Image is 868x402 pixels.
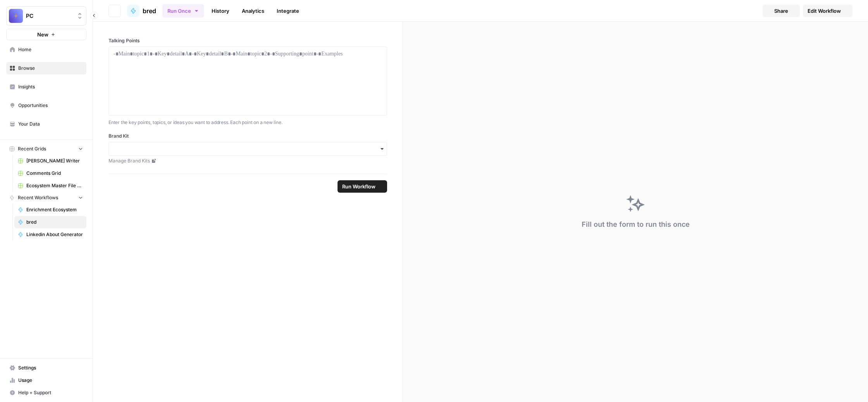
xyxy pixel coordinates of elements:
[18,102,83,109] span: Opportunities
[108,119,387,126] p: Enter the key points, topics, or ideas you want to address. Each point on a new line.
[774,7,788,15] span: Share
[272,5,304,17] a: Integrate
[6,43,86,56] a: Home
[237,5,269,17] a: Analytics
[18,83,83,90] span: Insights
[18,46,83,53] span: Home
[14,179,86,192] a: Ecosystem Master File - SaaS.csv
[582,219,690,230] div: Fill out the form to run this once
[18,364,83,371] span: Settings
[6,386,86,399] button: Help + Support
[26,12,73,20] span: PC
[338,180,387,193] button: Run Workflow
[14,216,86,228] a: bred
[6,62,86,74] a: Browse
[207,5,234,17] a: History
[6,81,86,93] a: Insights
[18,65,83,72] span: Browse
[9,9,23,23] img: PC Logo
[108,133,387,140] label: Brand Kit
[808,7,841,15] span: Edit Workflow
[37,31,48,38] span: New
[18,121,83,128] span: Your Data
[143,6,156,16] span: bred
[26,206,83,213] span: Enrichment Ecosystem
[26,231,83,238] span: Linkedin About Generator
[18,194,58,201] span: Recent Workflows
[14,155,86,167] a: [PERSON_NAME] Writer
[18,377,83,384] span: Usage
[6,143,86,155] button: Recent Grids
[18,389,83,396] span: Help + Support
[6,374,86,386] a: Usage
[763,5,800,17] button: Share
[18,145,46,152] span: Recent Grids
[6,6,86,26] button: Workspace: PC
[6,29,86,40] button: New
[26,170,83,177] span: Comments Grid
[26,182,83,189] span: Ecosystem Master File - SaaS.csv
[26,219,83,226] span: bred
[127,5,156,17] a: bred
[14,228,86,241] a: Linkedin About Generator
[108,37,387,44] label: Talking Points
[6,99,86,112] a: Opportunities
[14,204,86,216] a: Enrichment Ecosystem
[26,157,83,164] span: [PERSON_NAME] Writer
[14,167,86,179] a: Comments Grid
[6,192,86,204] button: Recent Workflows
[6,362,86,374] a: Settings
[162,4,204,17] button: Run Once
[342,183,375,190] span: Run Workflow
[803,5,852,17] a: Edit Workflow
[6,118,86,130] a: Your Data
[108,157,387,164] a: Manage Brand Kits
